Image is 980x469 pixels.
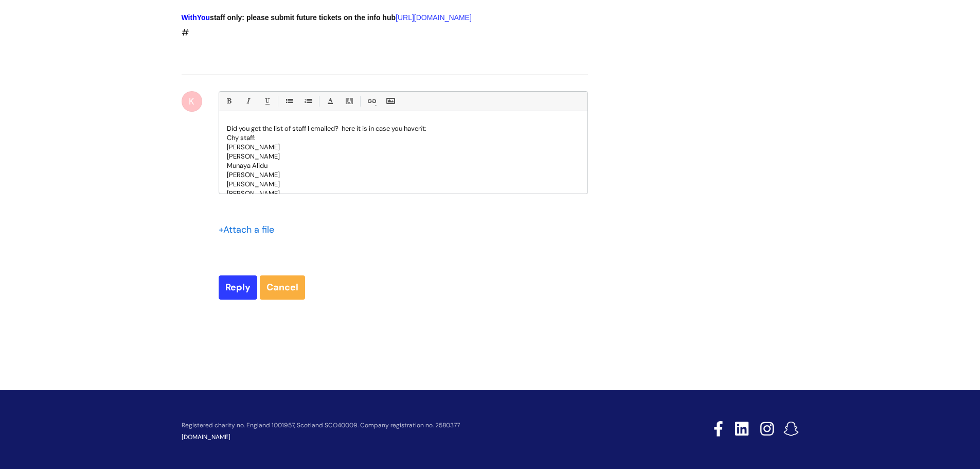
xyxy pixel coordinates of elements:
p: Registered charity no. England 1001957, Scotland SCO40009. Company registration no. 2580377 [182,422,640,429]
a: Underline(Ctrl-U) [260,95,273,108]
a: [URL][DOMAIN_NAME] [396,13,472,22]
p: Chy staff: [227,133,580,143]
p: [PERSON_NAME] [227,170,580,180]
strong: staff only: please submit future tickets on the info hub [182,13,396,22]
a: Italic (Ctrl-I) [241,95,254,108]
a: Bold (Ctrl-B) [222,95,235,108]
div: Attach a file [219,221,280,238]
a: Cancel [260,275,305,299]
a: Back Color [343,95,355,108]
p: Did you get the list of staff I emailed? here it is in case you haven't: [227,124,580,133]
p: [PERSON_NAME] [227,189,580,198]
input: Reply [219,275,257,299]
a: 1. Ordered List (Ctrl-Shift-8) [301,95,314,108]
p: [PERSON_NAME] [227,152,580,161]
a: Link [365,95,378,108]
p: Munaya Alidu [227,161,580,170]
p: [PERSON_NAME] [227,143,580,152]
a: Font Color [324,95,336,108]
p: [PERSON_NAME] [227,180,580,189]
a: • Unordered List (Ctrl-Shift-7) [282,95,295,108]
span: WithYou [182,13,210,22]
a: Insert Image... [384,95,397,108]
a: [DOMAIN_NAME] [182,433,230,441]
div: K [182,91,202,112]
